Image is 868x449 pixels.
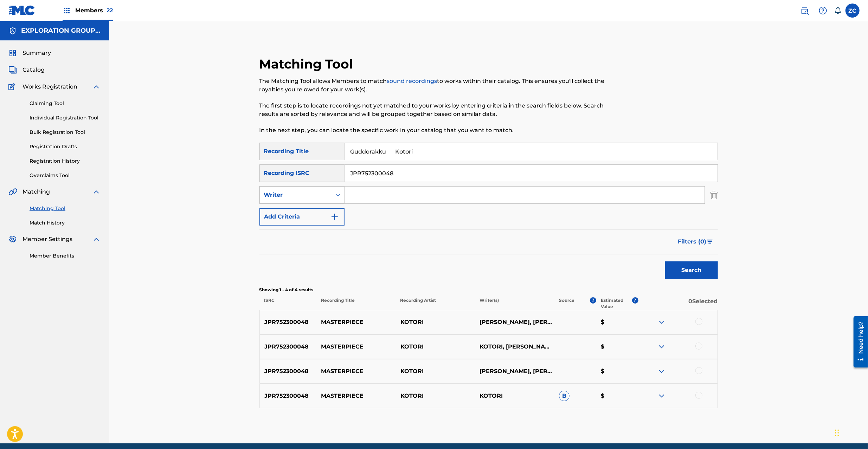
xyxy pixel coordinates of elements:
iframe: Chat Widget [833,415,868,449]
span: Filters ( 0 ) [678,237,707,246]
form: Search Form [259,143,718,282]
img: Accounts [8,27,17,35]
p: Source [559,297,574,310]
p: KOTORI [396,392,475,400]
iframe: Resource Center [848,314,868,370]
p: Estimated Value [601,297,632,310]
p: KOTORI [396,367,475,376]
div: Help [816,4,830,18]
button: Filters (0) [674,233,718,250]
a: Matching Tool [30,205,101,212]
a: CatalogCatalog [8,66,45,74]
a: SummarySummary [8,49,51,57]
a: Public Search [798,4,812,18]
p: JPR752300048 [260,392,317,400]
p: MASTERPIECE [316,318,396,326]
span: ? [632,297,638,304]
p: JPR752300048 [260,367,317,376]
p: 0 Selected [638,297,718,310]
a: Registration Drafts [30,143,101,150]
a: Bulk Registration Tool [30,129,101,136]
p: The Matching Tool allows Members to match to works within their catalog. This ensures you'll coll... [259,77,612,94]
p: Showing 1 - 4 of 4 results [259,287,718,293]
div: Notifications [834,7,841,14]
p: JPR752300048 [260,318,317,326]
button: Search [665,261,718,279]
a: Member Benefits [30,252,101,260]
a: Claiming Tool [30,100,101,107]
a: Match History [30,219,101,227]
span: Matching [22,188,50,196]
img: expand [657,392,666,400]
img: expand [92,188,101,196]
p: $ [596,318,638,326]
p: [PERSON_NAME], [PERSON_NAME] [475,318,554,326]
img: expand [92,83,101,91]
img: 9d2ae6d4665cec9f34b9.svg [330,213,339,221]
p: Recording Artist [396,297,475,310]
p: $ [596,343,638,351]
a: Individual Registration Tool [30,114,101,122]
p: ISRC [259,297,316,310]
p: KOTORI [396,318,475,326]
p: JPR752300048 [260,343,317,351]
p: MASTERPIECE [316,343,396,351]
span: Summary [22,49,51,57]
p: MASTERPIECE [316,367,396,376]
img: expand [657,343,666,351]
p: KOTORI, [PERSON_NAME] [475,343,554,351]
p: The first step is to locate recordings not yet matched to your works by entering criteria in the ... [259,102,612,118]
img: search [801,6,809,15]
img: Matching [8,188,17,196]
img: Member Settings [8,235,17,243]
img: expand [657,367,666,376]
a: Overclaims Tool [30,172,101,179]
p: Recording Title [316,297,396,310]
div: Writer [264,191,327,199]
span: Member Settings [22,235,72,243]
img: expand [657,318,666,326]
span: Members [75,6,113,14]
img: help [819,6,827,15]
h2: Matching Tool [259,56,357,72]
p: KOTORI [475,392,554,400]
p: In the next step, you can locate the specific work in your catalog that you want to match. [259,126,612,135]
img: expand [92,235,101,243]
div: Drag [835,422,839,443]
h5: EXPLORATION GROUP LLC [21,27,101,35]
p: [PERSON_NAME], [PERSON_NAME], [PERSON_NAME], [PERSON_NAME], [PERSON_NAME] [475,367,554,376]
p: MASTERPIECE [316,392,396,400]
img: Summary [8,49,17,57]
span: Catalog [22,66,45,74]
p: KOTORI [396,343,475,351]
p: $ [596,367,638,376]
img: MLC Logo [8,5,36,15]
button: Add Criteria [259,208,345,226]
img: Top Rightsholders [63,6,71,15]
img: Delete Criterion [710,186,718,204]
span: B [559,391,570,401]
img: filter [707,240,713,244]
a: Registration History [30,157,101,165]
a: sound recordings [387,78,437,84]
p: Writer(s) [475,297,554,310]
img: Works Registration [8,83,18,91]
span: Works Registration [22,83,77,91]
div: User Menu [846,4,860,18]
span: ? [590,297,596,304]
span: 22 [107,7,113,14]
img: Catalog [8,66,17,74]
p: $ [596,392,638,400]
